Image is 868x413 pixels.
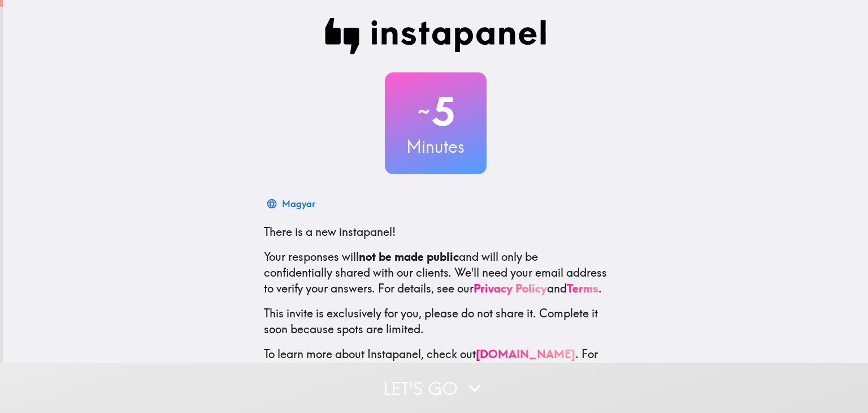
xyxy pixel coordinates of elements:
[325,18,546,54] img: Instapanel
[476,347,575,361] a: [DOMAIN_NAME]
[416,94,432,128] span: ~
[474,281,547,295] a: Privacy Policy
[567,281,598,295] a: Terms
[264,225,396,239] span: There is a new instapanel!
[264,192,320,215] button: Magyar
[385,88,487,135] h2: 5
[264,346,607,394] p: To learn more about Instapanel, check out . For questions or help, email us at .
[282,196,315,212] div: Magyar
[359,249,459,264] b: not be made public
[385,135,487,158] h3: Minutes
[264,306,607,337] p: This invite is exclusively for you, please do not share it. Complete it soon because spots are li...
[264,249,607,296] p: Your responses will and will only be confidentially shared with our clients. We'll need your emai...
